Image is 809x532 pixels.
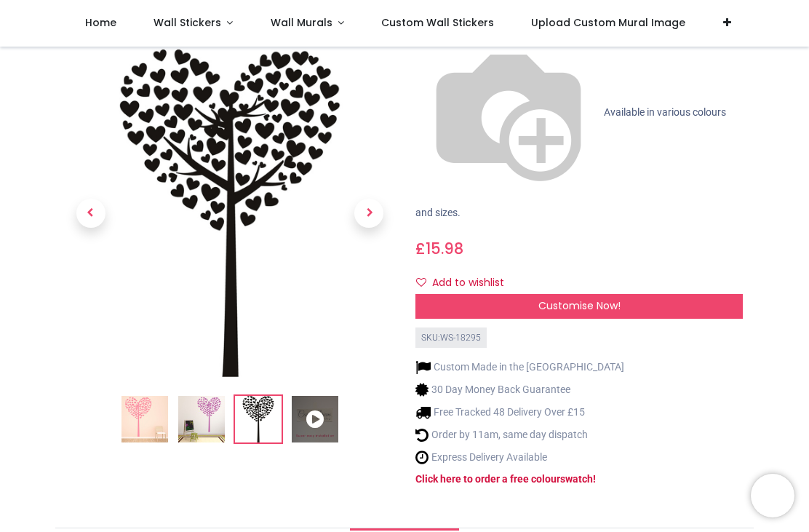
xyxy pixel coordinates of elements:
a: Next [345,99,394,328]
span: Wall Murals [271,15,332,30]
a: ! [593,473,596,485]
span: Previous [76,199,105,229]
span: Upload Custom Mural Image [531,15,685,30]
img: color-wheel.png [415,20,602,206]
a: Previous [66,99,116,328]
button: Add to wishlistAdd to wishlist [415,271,517,295]
li: Free Tracked 48 Delivery Over £15 [415,405,624,420]
span: Next [354,199,383,229]
div: SKU: WS-18295 [415,327,487,349]
li: Express Delivery Available [415,450,624,465]
img: WS-18295-03 [66,50,394,378]
a: swatch [560,473,593,485]
span: Wall Stickers [154,15,221,30]
li: Custom Made in the [GEOGRAPHIC_DATA] [415,360,624,375]
li: Order by 11am, same day dispatch [415,427,624,442]
img: WS-18295-02 [178,397,225,443]
iframe: Brevo live chat [751,474,794,517]
i: Add to wishlist [416,277,426,287]
img: WS-18295-03 [235,397,282,443]
a: Click here to order a free colour [415,473,560,485]
span: Customise Now! [538,298,621,313]
span: 15.98 [426,238,463,259]
img: Heart Tree Wall Sticker [121,397,168,443]
li: 30 Day Money Back Guarantee [415,382,624,397]
span: Custom Wall Stickers [381,15,494,30]
span: Home [85,15,116,30]
span: £ [415,238,463,259]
